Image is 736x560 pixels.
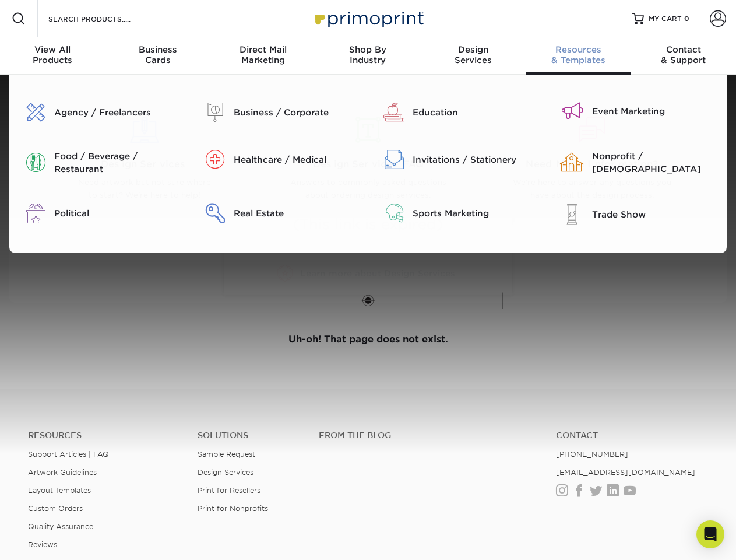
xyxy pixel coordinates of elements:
a: Design Services [198,468,253,477]
span: Need More Information? [503,157,681,171]
div: Services [421,44,526,65]
span: MY CART [649,14,682,24]
input: SEARCH PRODUCTS..... [47,12,161,26]
a: Shop ByIndustry [315,37,420,75]
div: Open Intercom Messenger [696,520,724,548]
a: Sample Request [198,450,255,459]
a: Learn more about Design Services [237,254,495,293]
a: Contact& Support [631,37,736,75]
span: Resources [526,44,631,55]
p: We're here to answer any questions you have about the design process. [503,176,681,202]
a: Design Services FAQ Answers to commonly asked questions about ordering design services. [265,103,471,217]
p: Answers to commonly asked questions about ordering design services. [279,176,457,202]
img: Primoprint [310,6,427,31]
div: & Support [631,44,736,65]
div: Cards [105,44,210,65]
a: [PHONE_NUMBER] [556,450,628,459]
div: & Templates [526,44,631,65]
span: Contact [631,44,736,55]
a: DesignServices [421,37,526,75]
span: Direct Mail [210,44,315,55]
span: Design [421,44,526,55]
a: Support Articles | FAQ [28,450,109,459]
span: Design Services FAQ [279,157,457,171]
div: Marketing [210,44,315,65]
span: Shop By [315,44,420,55]
a: Artwork Guidelines [28,468,97,477]
span: 0 [684,15,689,23]
p: Need artwork but not sure where to start? We're here to help! [55,176,234,202]
span: Design Services [55,157,234,171]
a: Need More Information? We're here to answer any questions you have about the design process. [489,103,695,217]
div: Industry [315,44,420,65]
a: Design Services Need artwork but not sure where to start? We're here to help! [41,103,248,217]
span: Learn more about Design Services [300,268,455,279]
a: [EMAIL_ADDRESS][DOMAIN_NAME] [556,468,695,477]
a: Resources& Templates [526,37,631,75]
span: Business [105,44,210,55]
a: Direct MailMarketing [210,37,315,75]
a: BusinessCards [105,37,210,75]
